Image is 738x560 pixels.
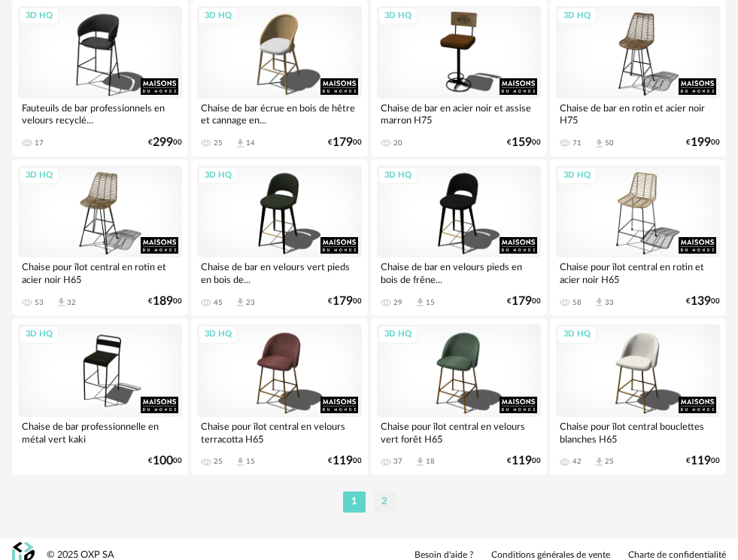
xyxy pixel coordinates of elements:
[56,297,67,308] span: Download icon
[373,492,396,513] li: 2
[556,417,720,447] div: Chaise pour îlot central bouclettes blanches H65
[67,298,76,307] div: 32
[148,297,182,306] div: € 00
[214,138,223,148] div: 25
[328,297,362,306] div: € 00
[512,456,532,466] span: 119
[507,138,541,148] div: € 00
[556,257,720,288] div: Chaise pour îlot central en rotin et acier noir H65
[512,297,532,306] span: 179
[35,298,44,307] div: 53
[12,318,188,475] a: 3D HQ Chaise de bar professionnelle en métal vert kaki €10000
[378,325,418,344] div: 3D HQ
[371,318,547,475] a: 3D HQ Chaise pour îlot central en velours vert forêt H65 37 Download icon 18 €11900
[343,492,366,513] li: 1
[378,166,418,185] div: 3D HQ
[691,456,711,466] span: 119
[18,257,182,288] div: Chaise pour îlot central en rotin et acier noir H65
[550,160,726,316] a: 3D HQ Chaise pour îlot central en rotin et acier noir H65 58 Download icon 33 €13900
[686,138,720,148] div: € 00
[191,318,367,475] a: 3D HQ Chaise pour îlot central en velours terracotta H65 25 Download icon 15 €11900
[377,417,541,447] div: Chaise pour îlot central en velours vert forêt H65
[415,297,426,308] span: Download icon
[686,456,720,466] div: € 00
[393,138,402,148] div: 20
[557,7,597,26] div: 3D HQ
[605,138,614,148] div: 50
[18,99,182,129] div: Fauteuils de bar professionnels en velours recyclé...
[686,297,720,306] div: € 00
[550,318,726,475] a: 3D HQ Chaise pour îlot central bouclettes blanches H65 42 Download icon 25 €11900
[235,138,246,149] span: Download icon
[19,325,59,344] div: 3D HQ
[507,456,541,466] div: € 00
[235,456,246,467] span: Download icon
[328,456,362,466] div: € 00
[556,99,720,129] div: Chaise de bar en rotin et acier noir H75
[333,138,353,148] span: 179
[605,457,614,466] div: 25
[246,457,255,466] div: 15
[197,257,361,288] div: Chaise de bar en velours vert pieds en bois de...
[19,166,59,185] div: 3D HQ
[594,138,605,149] span: Download icon
[35,138,44,148] div: 17
[426,457,435,466] div: 18
[393,298,402,307] div: 29
[153,297,173,306] span: 189
[557,166,597,185] div: 3D HQ
[153,138,173,148] span: 299
[197,417,361,447] div: Chaise pour îlot central en velours terracotta H65
[512,138,532,148] span: 159
[214,457,223,466] div: 25
[572,457,582,466] div: 42
[235,297,246,308] span: Download icon
[691,297,711,306] span: 139
[594,297,605,308] span: Download icon
[198,166,238,185] div: 3D HQ
[148,456,182,466] div: € 00
[246,138,255,148] div: 14
[377,257,541,288] div: Chaise de bar en velours pieds en bois de frêne...
[191,160,367,316] a: 3D HQ Chaise de bar en velours vert pieds en bois de... 45 Download icon 23 €17900
[507,297,541,306] div: € 00
[572,138,582,148] div: 71
[246,298,255,307] div: 23
[333,456,353,466] span: 119
[426,298,435,307] div: 15
[557,325,597,344] div: 3D HQ
[12,160,188,316] a: 3D HQ Chaise pour îlot central en rotin et acier noir H65 53 Download icon 32 €18900
[198,7,238,26] div: 3D HQ
[197,99,361,129] div: Chaise de bar écrue en bois de hêtre et cannage en...
[594,456,605,467] span: Download icon
[148,138,182,148] div: € 00
[415,456,426,467] span: Download icon
[393,457,402,466] div: 37
[691,138,711,148] span: 199
[198,325,238,344] div: 3D HQ
[328,138,362,148] div: € 00
[18,417,182,447] div: Chaise de bar professionnelle en métal vert kaki
[572,298,582,307] div: 58
[378,7,418,26] div: 3D HQ
[371,160,547,316] a: 3D HQ Chaise de bar en velours pieds en bois de frêne... 29 Download icon 15 €17900
[153,456,173,466] span: 100
[214,298,223,307] div: 45
[333,297,353,306] span: 179
[377,99,541,129] div: Chaise de bar en acier noir et assise marron H75
[19,7,59,26] div: 3D HQ
[605,298,614,307] div: 33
